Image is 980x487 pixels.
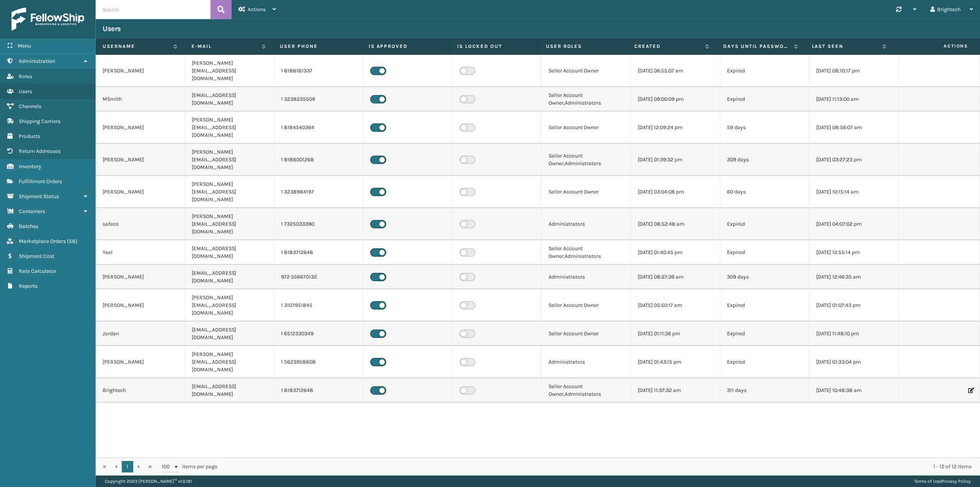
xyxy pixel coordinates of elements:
span: Return Addresses [19,148,60,154]
td: 1 7325033390 [274,208,363,240]
span: Actions [896,40,973,52]
td: [PERSON_NAME][EMAIL_ADDRESS][DOMAIN_NAME] [185,144,274,176]
td: Seller Account Owner,Administrators [542,240,631,265]
td: Expired [720,240,809,265]
td: 1 3238984197 [274,176,363,208]
td: [PERSON_NAME] [96,55,185,87]
td: Expired [720,208,809,240]
td: 1 8188001268 [274,144,363,176]
h3: Users [103,24,121,33]
td: [DATE] 01:39:32 pm [631,144,720,176]
td: Expired [720,289,809,321]
label: Last Seen [812,43,879,50]
td: [DATE] 11:37:32 am [631,378,720,403]
span: Roles [19,73,32,80]
span: Products [19,133,40,139]
td: [PERSON_NAME][EMAIL_ADDRESS][DOMAIN_NAME] [185,112,274,144]
td: [DATE] 08:52:48 am [631,208,720,240]
td: [EMAIL_ADDRESS][DOMAIN_NAME] [185,240,274,265]
span: 100 [162,463,173,471]
td: [DATE] 08:27:36 am [631,265,720,289]
td: 1 8188181337 [274,55,363,87]
td: Seller Account Owner [542,112,631,144]
span: items per page [162,461,217,472]
td: Seller Account Owner,Administrators [542,87,631,112]
td: [DATE] 01:11:36 pm [631,321,720,346]
a: Terms of Use [914,479,941,484]
span: Shipment Cost [19,253,54,259]
td: [DATE] 01:33:04 pm [809,346,898,378]
td: Expired [720,55,809,87]
td: [EMAIL_ADDRESS][DOMAIN_NAME] [185,87,274,112]
label: E-mail [191,43,258,50]
span: Administration [19,58,55,64]
a: Privacy Policy [942,479,971,484]
i: Edit [968,388,973,393]
label: Days until password expires [723,43,790,50]
td: [EMAIL_ADDRESS][DOMAIN_NAME] [185,321,274,346]
td: [PERSON_NAME] [96,265,185,289]
td: Jordan [96,321,185,346]
td: [DATE] 08:56:07 am [809,112,898,144]
td: 1 8184540364 [274,112,363,144]
td: [DATE] 12:55:14 pm [809,240,898,265]
td: Brightech [96,378,185,403]
td: [DATE] 05:50:17 am [631,289,720,321]
td: [DATE] 09:00:09 pm [631,87,720,112]
td: safeco [96,208,185,240]
td: Administrators [542,208,631,240]
td: [PERSON_NAME][EMAIL_ADDRESS][DOMAIN_NAME] [185,346,274,378]
td: Administrators [542,346,631,378]
td: Seller Account Owner [542,176,631,208]
a: 1 [122,461,133,472]
td: [PERSON_NAME][EMAIL_ADDRESS][DOMAIN_NAME] [185,55,274,87]
div: | [914,476,971,487]
td: [PERSON_NAME] [96,112,185,144]
img: logo [11,8,84,31]
div: 1 - 12 of 12 items [228,463,972,471]
td: Expired [720,87,809,112]
span: Channels [19,103,41,110]
td: 1 3107951845 [274,289,363,321]
span: Containers [19,208,45,215]
td: [PERSON_NAME][EMAIL_ADDRESS][DOMAIN_NAME] [185,176,274,208]
td: Seller Account Owner [542,55,631,87]
td: 309 days [720,144,809,176]
td: [PERSON_NAME][EMAIL_ADDRESS][DOMAIN_NAME] [185,208,274,240]
td: [DATE] 10:48:38 am [809,378,898,403]
label: User phone [280,43,354,50]
p: Copyright 2023 [PERSON_NAME]™ v 1.0.191 [105,476,192,487]
td: [DATE] 01:40:45 pm [631,240,720,265]
td: [PERSON_NAME] [96,346,185,378]
label: Created [634,43,701,50]
td: [PERSON_NAME][EMAIL_ADDRESS][DOMAIN_NAME] [185,289,274,321]
td: Administrators [542,265,631,289]
label: Is Approved [369,43,443,50]
td: Seller Account Owner [542,289,631,321]
td: [DATE] 10:15:14 am [809,176,898,208]
span: Users [19,88,32,95]
td: [DATE] 11:48:10 pm [809,321,898,346]
td: Seller Account Owner [542,321,631,346]
span: Marketplace Orders [19,238,66,244]
td: [DATE] 11:13:00 am [809,87,898,112]
span: Inventory [19,163,41,170]
td: [DATE] 12:09:24 pm [631,112,720,144]
td: [DATE] 12:46:35 am [809,265,898,289]
td: Expired [720,346,809,378]
td: Seller Account Owner,Administrators [542,378,631,403]
td: 1 3238235509 [274,87,363,112]
td: [DATE] 01:43:15 pm [631,346,720,378]
td: [PERSON_NAME] [96,289,185,321]
td: 1 8183712648 [274,378,363,403]
td: 309 days [720,265,809,289]
span: ( 58 ) [67,238,77,244]
td: Seller Account Owner,Administrators [542,144,631,176]
td: [PERSON_NAME] [96,176,185,208]
td: Yael [96,240,185,265]
td: [DATE] 08:10:17 pm [809,55,898,87]
td: 311 days [720,378,809,403]
td: [DATE] 03:27:23 pm [809,144,898,176]
label: Is Locked Out [457,43,532,50]
label: User Roles [546,43,621,50]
